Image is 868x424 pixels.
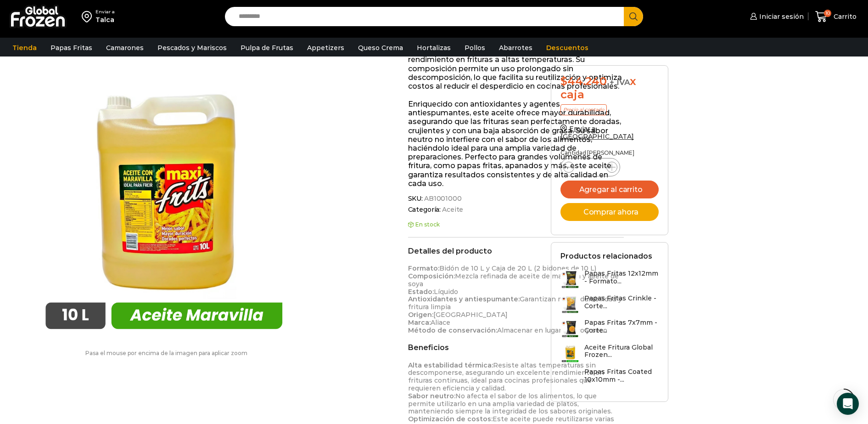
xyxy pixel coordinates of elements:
a: Papas Fritas [46,39,97,57]
h3: Papas Fritas Crinkle - Corte... [584,294,659,310]
a: Descuentos [542,39,593,57]
span: SKU: [408,195,624,203]
a: Papas Fritas Crinkle - Corte... [560,294,659,314]
a: Camarones [101,39,148,57]
strong: Método de conservación: [408,326,497,334]
a: Aceite Fritura Global Frozen... [560,344,659,363]
strong: Alta estabilidad térmica: [408,361,493,369]
a: Hortalizas [412,39,455,57]
h2: Beneficios [408,343,624,352]
img: aceite [26,65,302,341]
a: 10 Carrito [813,6,859,28]
strong: Sabor neutro: [408,392,455,400]
span: Categoría: [408,206,624,214]
p: Precio al contado [560,104,607,115]
div: x caja [560,75,659,102]
h2: Detalles del producto [408,247,624,255]
a: Pollos [460,39,490,57]
a: Aceite [441,206,463,214]
span: + IVA [610,78,630,87]
p: Enriquecido con antioxidantes y agentes antiespumantes, este aceite ofrece mayor durabilidad, ase... [408,100,624,188]
strong: Estado: [408,288,434,296]
h3: Aceite Fritura Global Frozen... [584,344,659,359]
button: Comprar ahora [560,203,659,221]
a: Enviar a [GEOGRAPHIC_DATA] [560,124,634,141]
a: Abarrotes [494,39,537,57]
div: Talca [95,15,115,24]
h3: Papas Fritas Coated 10x10mm -... [584,368,659,384]
strong: Composición: [408,272,455,280]
a: Iniciar sesión [748,7,804,26]
strong: Formato: [408,264,439,272]
input: Product quantity [582,161,599,174]
strong: Marca: [408,318,431,327]
strong: Origen: [408,311,433,319]
bdi: 44.240 [560,74,606,88]
div: Enviar a [95,9,115,15]
span: $ [560,74,567,88]
p: Cantidad [PERSON_NAME] [560,150,659,156]
h2: Productos relacionados [560,252,652,260]
a: Papas Fritas Coated 10x10mm -... [560,368,659,388]
h3: Papas Fritas 12x12mm - Formato... [584,270,659,285]
p: Bidón de 10 L y Caja de 20 L (2 bidones de 10 L) Mezcla refinada de aceite de maravilla y aceite ... [408,265,624,334]
h3: Papas Fritas 7x7mm - Corte... [584,319,659,334]
a: Pescados y Mariscos [153,39,231,57]
span: Carrito [831,12,857,21]
p: El Aceite para Fritura Profunda es una mezcla refinada de aceites de maravilla y soya, formulada ... [408,29,624,90]
strong: Antioxidantes y antiespumante: [408,295,520,303]
button: Search button [624,7,643,26]
strong: Optimización de costos: [408,415,493,423]
a: Papas Fritas 12x12mm - Formato... [560,270,659,289]
a: Papas Fritas 7x7mm - Corte... [560,319,659,339]
a: Appetizers [302,39,349,57]
a: Queso Crema [353,39,408,57]
a: Pulpa de Frutas [236,39,298,57]
button: Agregar al carrito [560,181,659,198]
img: address-field-icon.svg [82,9,95,24]
p: En stock [408,221,624,228]
div: Open Intercom Messenger [837,393,859,415]
p: Pasa el mouse por encima de la imagen para aplicar zoom [26,350,307,356]
a: Tienda [8,39,41,57]
span: Iniciar sesión [757,12,804,21]
span: 10 [824,10,831,17]
span: AB1001000 [423,195,462,203]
